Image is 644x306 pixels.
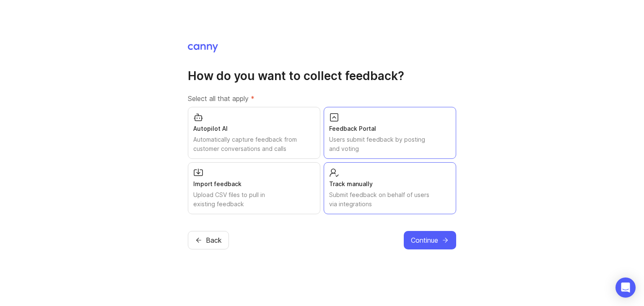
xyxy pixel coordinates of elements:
[329,135,451,153] div: Users submit feedback by posting and voting
[324,107,456,159] button: Feedback PortalUsers submit feedback by posting and voting
[193,135,315,153] div: Automatically capture feedback from customer conversations and calls
[193,124,315,133] div: Autopilot AI
[188,162,320,214] button: Import feedbackUpload CSV files to pull in existing feedback
[324,162,456,214] button: Track manuallySubmit feedback on behalf of users via integrations
[193,190,315,209] div: Upload CSV files to pull in existing feedback
[206,235,222,245] span: Back
[329,190,451,209] div: Submit feedback on behalf of users via integrations
[188,44,218,52] img: Canny Home
[188,93,456,104] label: Select all that apply
[188,107,320,159] button: Autopilot AIAutomatically capture feedback from customer conversations and calls
[615,277,636,298] div: Open Intercom Messenger
[329,179,451,189] div: Track manually
[193,179,315,189] div: Import feedback
[411,235,438,245] span: Continue
[404,231,456,249] button: Continue
[188,231,229,249] button: Back
[188,68,456,83] h1: How do you want to collect feedback?
[329,124,451,133] div: Feedback Portal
